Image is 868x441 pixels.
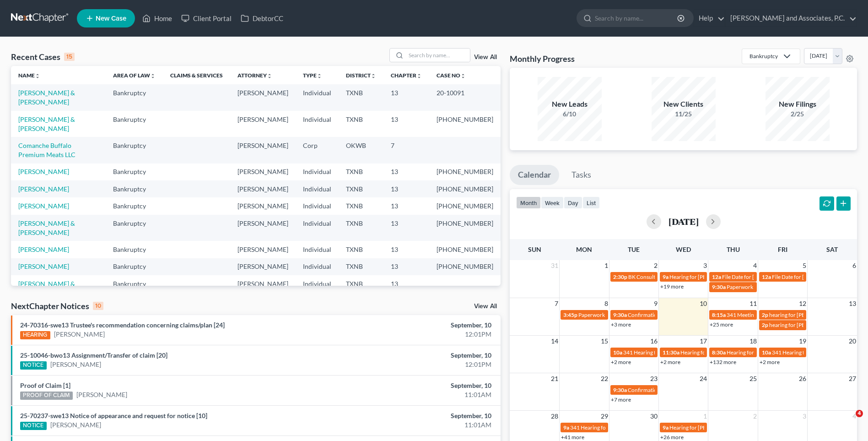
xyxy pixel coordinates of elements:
td: Individual [296,111,339,137]
a: +132 more [710,359,736,365]
span: 27 [848,373,857,384]
span: Confirmation hearing for [PERSON_NAME] & [PERSON_NAME] [628,311,780,318]
a: 25-10046-bwo13 Assignment/Transfer of claim [20] [20,351,167,359]
span: 19 [798,336,807,347]
a: [PERSON_NAME] [54,330,105,339]
span: 22 [600,373,609,384]
span: 10a [762,349,771,356]
td: Bankruptcy [106,163,163,180]
div: 15 [64,53,75,61]
td: Individual [296,84,339,110]
span: 26 [798,373,807,384]
a: [PERSON_NAME] [50,420,101,430]
span: 8:15a [712,311,726,318]
a: [PERSON_NAME] [18,245,69,253]
span: 9:30a [613,387,627,393]
a: +2 more [611,359,631,365]
a: Case Nounfold_more [437,72,466,79]
td: 13 [383,163,429,180]
div: New Clients [652,99,716,109]
a: Districtunfold_more [346,72,376,79]
a: View All [474,54,497,60]
span: Hearing for [PERSON_NAME] [669,424,741,431]
span: 6 [852,260,857,271]
div: 12:01PM [340,360,491,369]
div: September, 10 [340,321,491,330]
td: [PERSON_NAME] [230,111,296,137]
span: 9:30a [613,311,627,318]
a: +3 more [611,321,631,328]
span: 18 [749,336,758,347]
td: 20-10091 [429,84,501,110]
td: TXNB [339,215,383,241]
td: Individual [296,275,339,301]
span: New Case [96,15,126,22]
td: Bankruptcy [106,137,163,163]
span: Sat [826,245,838,253]
td: Corp [296,137,339,163]
span: 12a [712,273,721,280]
td: [PHONE_NUMBER] [429,215,501,241]
span: 2:30p [613,273,627,280]
td: [PERSON_NAME] [230,163,296,180]
td: [PHONE_NUMBER] [429,180,501,197]
span: 7 [554,298,559,309]
a: [PERSON_NAME] [18,185,69,193]
span: 23 [649,373,658,384]
div: New Leads [538,99,602,109]
a: +7 more [611,396,631,403]
a: [PERSON_NAME] [18,168,69,175]
span: File Date for [PERSON_NAME] & [PERSON_NAME] [722,273,844,280]
span: 3 [802,411,807,422]
td: 13 [383,241,429,258]
a: View All [474,303,497,310]
td: 13 [383,197,429,214]
span: Hearing for [PERSON_NAME] [680,349,752,356]
span: 341 Hearing for Enviro-Tech Complete Systems & Services, LLC [623,349,772,356]
td: [PERSON_NAME] [230,215,296,241]
span: 14 [550,336,559,347]
a: Typeunfold_more [303,72,322,79]
a: +26 more [660,434,684,441]
td: [PERSON_NAME] [230,241,296,258]
button: list [582,196,600,209]
span: 9:30a [712,283,726,290]
span: 11:30a [663,349,679,356]
span: 2 [653,260,658,271]
th: Claims & Services [163,66,230,84]
td: TXNB [339,84,383,110]
td: 13 [383,215,429,241]
span: 9 [653,298,658,309]
a: Help [694,10,725,27]
td: Individual [296,215,339,241]
span: 31 [550,260,559,271]
td: [PERSON_NAME] [230,137,296,163]
h3: Monthly Progress [510,53,575,64]
td: [PHONE_NUMBER] [429,258,501,275]
a: +2 more [660,359,680,365]
div: 12:01PM [340,330,491,339]
span: Paperwork appt for [PERSON_NAME] & [PERSON_NAME] [578,311,717,318]
span: 11 [749,298,758,309]
a: [PERSON_NAME] and Associates, P.C. [726,10,857,27]
span: 12 [798,298,807,309]
span: Sun [528,245,541,253]
span: 3 [702,260,708,271]
div: New Filings [766,99,830,109]
div: NOTICE [20,361,47,370]
td: TXNB [339,258,383,275]
span: 15 [600,336,609,347]
h2: [DATE] [669,217,699,226]
span: 2 [752,411,758,422]
td: Bankruptcy [106,258,163,275]
td: OKWB [339,137,383,163]
div: September, 10 [340,351,491,360]
td: [PHONE_NUMBER] [429,241,501,258]
td: TXNB [339,180,383,197]
span: 3:45p [563,311,577,318]
span: 1 [702,411,708,422]
td: 13 [383,84,429,110]
td: Bankruptcy [106,84,163,110]
i: unfold_more [317,73,322,79]
div: September, 10 [340,381,491,390]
